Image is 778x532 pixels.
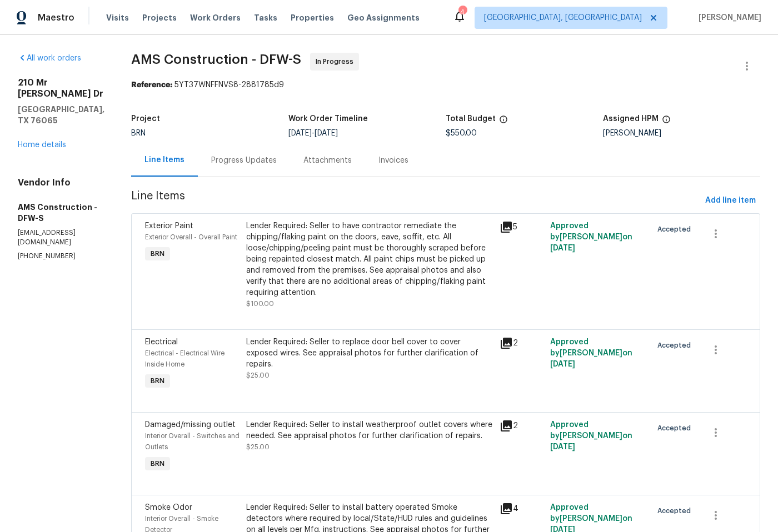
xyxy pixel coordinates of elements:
[347,12,420,23] span: Geo Assignments
[657,224,695,235] span: Accepted
[694,12,761,23] span: [PERSON_NAME]
[145,222,193,230] span: Exterior Paint
[603,129,760,137] div: [PERSON_NAME]
[146,375,169,387] span: BRN
[254,14,277,22] span: Tasks
[246,337,493,370] div: Lender Required: Seller to replace door bell cover to cover exposed wires. See appraisal photos f...
[146,458,169,469] span: BRN
[131,129,146,137] span: BRN
[246,444,270,450] span: $25.00
[500,337,543,350] div: 2
[705,194,756,208] span: Add line item
[145,350,225,368] span: Electrical - Electrical Wire Inside Home
[446,115,496,123] h5: Total Budget
[131,81,172,89] b: Reference:
[500,220,543,234] div: 5
[303,155,352,166] div: Attachments
[18,77,104,99] h2: 210 Mr [PERSON_NAME] Dr
[246,300,274,307] span: $100.00
[131,190,701,211] span: Line Items
[657,340,695,351] span: Accepted
[246,220,493,298] div: Lender Required: Seller to have contractor remediate the chipping/flaking paint on the doors, eav...
[484,12,642,23] span: [GEOGRAPHIC_DATA], [GEOGRAPHIC_DATA]
[288,115,368,123] h5: Work Order Timeline
[145,504,192,511] span: Smoke Odor
[145,421,236,429] span: Damaged/missing outlet
[131,53,301,66] span: AMS Construction - DFW-S
[657,505,695,516] span: Accepted
[144,154,184,165] div: Line Items
[550,338,632,368] span: Approved by [PERSON_NAME] on
[446,129,477,137] span: $550.00
[550,443,575,451] span: [DATE]
[18,177,104,188] h4: Vendor Info
[701,190,760,211] button: Add line item
[211,155,277,166] div: Progress Updates
[146,248,169,259] span: BRN
[18,252,104,261] p: [PHONE_NUMBER]
[142,12,177,23] span: Projects
[500,502,543,515] div: 4
[18,141,66,149] a: Home details
[18,202,104,224] h5: AMS Construction - DFW-S
[500,419,543,433] div: 2
[288,129,338,137] span: -
[550,244,575,252] span: [DATE]
[550,421,632,451] span: Approved by [PERSON_NAME] on
[190,12,241,23] span: Work Orders
[18,104,104,126] h5: [GEOGRAPHIC_DATA], TX 76065
[458,7,466,18] div: 4
[657,423,695,434] span: Accepted
[550,360,575,368] span: [DATE]
[499,115,508,129] span: The total cost of line items that have been proposed by Opendoor. This sum includes line items th...
[145,433,240,450] span: Interior Overall - Switches and Outlets
[145,338,178,346] span: Electrical
[131,115,160,123] h5: Project
[662,115,671,129] span: The hpm assigned to this work order.
[145,234,237,240] span: Exterior Overall - Overall Paint
[18,228,104,247] p: [EMAIL_ADDRESS][DOMAIN_NAME]
[378,155,408,166] div: Invoices
[246,372,270,379] span: $25.00
[246,419,493,441] div: Lender Required: Seller to install weatherproof outlet covers where needed. See appraisal photos ...
[603,115,659,123] h5: Assigned HPM
[18,54,81,62] a: All work orders
[288,129,312,137] span: [DATE]
[131,79,760,91] div: 5YT37WNFFNVS8-2881785d9
[315,129,338,137] span: [DATE]
[550,222,632,252] span: Approved by [PERSON_NAME] on
[291,12,334,23] span: Properties
[38,12,74,23] span: Maestro
[106,12,129,23] span: Visits
[316,56,358,67] span: In Progress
